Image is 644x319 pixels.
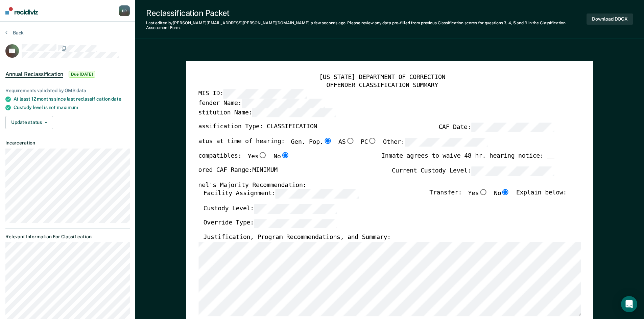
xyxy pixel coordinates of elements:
[191,73,573,81] div: [US_STATE] DEPARTMENT OF CORRECTION
[5,88,130,94] div: Requirements validated by OMS data
[146,21,587,30] div: Last edited by [PERSON_NAME][EMAIL_ADDRESS][PERSON_NAME][DOMAIN_NAME] . Please review any data pr...
[381,152,554,166] div: Inmate agrees to waive 48 hr. hearing notice: __
[254,219,337,228] input: Override Type:
[191,108,335,117] label: Institution Name:
[191,137,488,152] div: Status at time of hearing:
[223,89,307,99] input: TOMIS ID:
[57,105,78,110] span: maximum
[5,140,130,146] dt: Incarceration
[494,189,510,198] label: No
[191,99,325,108] label: Offender Name:
[501,189,510,195] input: No
[119,5,130,16] button: PR
[5,234,130,240] dt: Relevant Information For Classification
[5,116,53,129] button: Update status
[368,137,377,143] input: PC
[191,181,554,189] div: Panel's Majority Recommendation:
[404,137,487,147] input: Other:
[5,71,63,78] span: Annual Reclassification
[383,137,487,147] label: Other:
[323,137,332,143] input: Gen. Pop.
[471,123,554,132] input: CAF Date:
[191,123,317,132] label: Classification Type: CLASSIFICATION
[203,204,337,213] label: Custody Level:
[254,204,337,213] input: Custody Level:
[291,137,332,147] label: Gen. Pop.
[203,219,337,228] label: Override Type:
[5,30,24,36] button: Back
[241,99,325,108] input: Offender Name:
[247,152,267,161] label: Yes
[69,71,95,78] span: Due [DATE]
[275,189,358,198] input: Facility Assignment:
[479,189,487,195] input: Yes
[429,189,567,204] div: Transfer: Explain below:
[471,166,554,176] input: Current Custody Level:
[587,14,633,25] button: Download DOCX
[391,166,554,176] label: Current Custody Level:
[191,152,290,166] div: Incompatibles:
[14,105,130,110] div: Custody level is not
[345,137,354,143] input: AS
[111,96,121,102] span: date
[203,234,390,242] label: Justification, Program Recommendations, and Summary:
[281,152,289,158] input: No
[621,296,637,312] div: Open Intercom Messenger
[338,137,355,147] label: AS
[258,152,267,158] input: Yes
[191,166,278,176] label: Scored CAF Range: MINIMUM
[191,81,573,89] div: OFFENDER CLASSIFICATION SUMMARY
[203,189,358,198] label: Facility Assignment:
[468,189,487,198] label: Yes
[438,123,554,132] label: CAF Date:
[5,7,38,15] img: Recidiviz
[311,21,345,25] span: a few seconds ago
[14,96,130,102] div: At least 12 months since last reclassification
[361,137,377,147] label: PC
[191,89,307,99] label: TOMIS ID:
[119,5,130,16] div: P R
[252,108,335,117] input: Institution Name:
[146,8,587,18] div: Reclassification Packet
[273,152,290,161] label: No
